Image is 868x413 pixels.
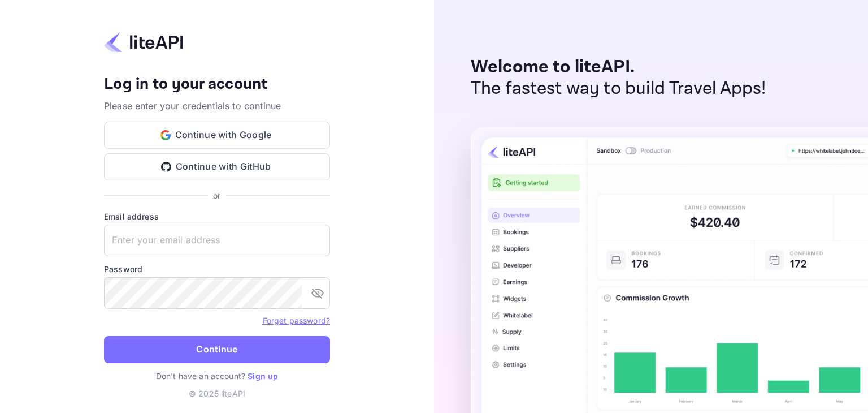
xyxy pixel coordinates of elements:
p: Welcome to liteAPI. [471,57,766,78]
p: or [213,190,220,201]
p: The fastest way to build Travel Apps! [471,78,766,100]
a: Sign up [248,371,278,381]
h4: Log in to your account [104,75,330,94]
p: Please enter your credentials to continue [104,99,330,113]
label: Password [104,263,330,275]
button: Continue with Google [104,122,330,149]
p: Don't have an account? [104,370,330,382]
label: Email address [104,210,330,222]
a: Forget password? [263,316,330,325]
a: Forget password? [263,315,330,326]
input: Enter your email address [104,225,330,256]
img: liteapi [104,31,183,53]
p: © 2025 liteAPI [189,388,245,399]
button: Continue [104,336,330,363]
button: Continue with GitHub [104,153,330,180]
button: toggle password visibility [306,282,329,304]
